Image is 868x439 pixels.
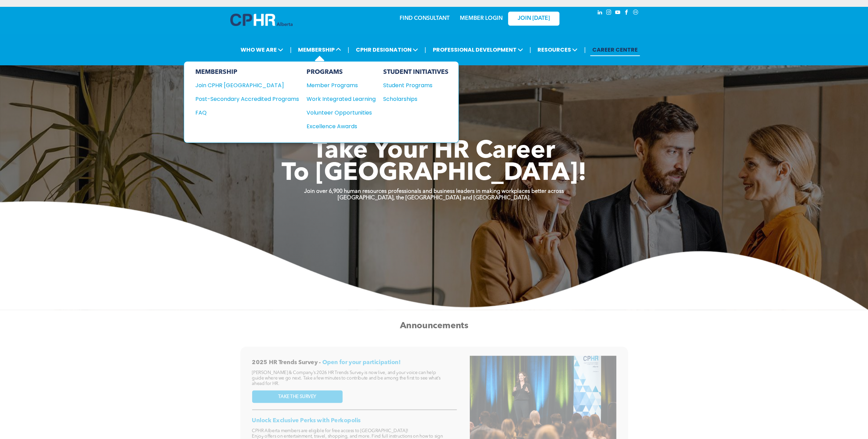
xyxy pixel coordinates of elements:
div: PROGRAMS [306,68,375,76]
div: Student Programs [383,81,442,90]
span: Take Your HR Career [313,139,555,164]
span: 2025 HR Trends Survey - [252,360,321,365]
li: | [529,43,531,57]
a: Excellence Awards [306,122,375,131]
a: Scholarships [383,95,448,103]
a: TAKE THE SURVEY [252,390,342,403]
a: Join CPHR [GEOGRAPHIC_DATA] [195,81,299,90]
a: Volunteer Opportunities [306,108,375,117]
img: A blue and white logo for cp alberta [230,14,293,26]
div: Volunteer Opportunities [306,108,368,117]
div: Excellence Awards [306,122,368,131]
a: FIND CONSULTANT [400,16,450,21]
div: Post-Secondary Accredited Programs [195,95,288,103]
span: CPHR DESIGNATION [354,43,420,56]
a: CAREER CENTRE [590,43,640,56]
span: Unlock Exclusive Perks with Perkopolis [252,418,361,424]
div: Member Programs [306,81,368,90]
a: Social network [632,9,639,18]
a: linkedin [596,9,604,18]
li: | [290,43,292,57]
div: MEMBERSHIP [195,68,299,76]
span: RESOURCES [535,43,580,56]
a: Student Programs [383,81,448,90]
strong: Join over 6,900 human resources professionals and business leaders in making workplaces better ac... [304,189,564,194]
li: | [584,43,586,57]
span: MEMBERSHIP [296,43,343,56]
a: MEMBER LOGIN [460,16,503,21]
a: Post-Secondary Accredited Programs [195,95,299,103]
a: FAQ [195,108,299,117]
div: FAQ [195,108,288,117]
span: JOIN [DATE] [518,15,550,22]
a: facebook [623,9,631,18]
span: Announcements [400,321,468,330]
li: | [348,43,349,57]
strong: [GEOGRAPHIC_DATA], the [GEOGRAPHIC_DATA] and [GEOGRAPHIC_DATA]. [338,195,531,201]
span: Open for your participation! [322,360,400,365]
span: To [GEOGRAPHIC_DATA]! [282,161,587,186]
span: CPHR Alberta members are eligible for free access to [GEOGRAPHIC_DATA]! [252,428,409,433]
div: STUDENT INITIATIVES [383,68,448,76]
div: Work Integrated Learning [306,95,368,103]
a: Work Integrated Learning [306,95,375,103]
div: Scholarships [383,95,442,103]
a: Member Programs [306,81,375,90]
span: TAKE THE SURVEY [278,394,316,399]
span: PROFESSIONAL DEVELOPMENT [430,43,525,56]
span: WHO WE ARE [238,43,285,56]
a: youtube [614,9,622,18]
li: | [425,43,426,57]
a: instagram [605,9,613,18]
a: JOIN [DATE] [508,12,559,26]
div: Join CPHR [GEOGRAPHIC_DATA] [195,81,288,90]
span: [PERSON_NAME] & Company’s 2026 HR Trends Survey is now live, and your voice can help guide where ... [252,370,440,386]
